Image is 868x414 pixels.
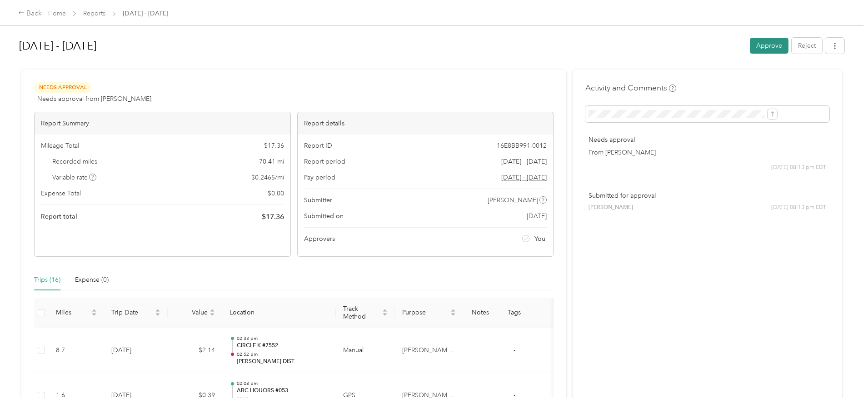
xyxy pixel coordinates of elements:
[19,35,743,57] h1: Aug 1 - 31, 2025
[268,189,284,198] span: $ 0.00
[237,342,329,350] p: CIRCLE K #7552
[35,112,290,135] div: Report Summary
[123,9,168,18] span: [DATE] - [DATE]
[41,141,79,150] span: Mileage Total
[237,396,329,403] p: 02:13 pm
[304,157,345,166] span: Report period
[175,309,208,316] span: Value
[304,211,344,221] span: Submitted on
[49,298,104,328] th: Miles
[336,298,395,328] th: Track Method
[395,298,463,328] th: Purpose
[259,157,284,166] span: 70.41 mi
[589,148,826,157] p: From [PERSON_NAME]
[771,204,826,212] span: [DATE] 08:13 pm EDT
[402,309,449,316] span: Purpose
[304,141,332,150] span: Report ID
[41,189,81,198] span: Expense Total
[336,328,395,374] td: Manual
[534,234,545,244] span: You
[91,312,97,317] span: caret-down
[111,309,153,316] span: Trip Date
[304,173,335,182] span: Pay period
[514,391,515,399] span: -
[237,380,329,387] p: 02:08 pm
[450,308,456,313] span: caret-up
[168,328,222,374] td: $2.14
[771,164,826,172] span: [DATE] 08:13 pm EDT
[585,82,676,94] h4: Activity and Comments
[52,157,97,166] span: Recorded miles
[497,298,531,328] th: Tags
[304,195,332,205] span: Submitter
[237,335,329,342] p: 02:33 pm
[497,141,547,150] span: 16E8BB991-0012
[91,308,97,313] span: caret-up
[304,234,335,244] span: Approvers
[237,387,329,395] p: ABC LIQUORS #053
[37,94,151,104] span: Needs approval from [PERSON_NAME]
[750,38,788,54] button: Approve
[262,211,284,222] span: $ 17.36
[237,358,329,366] p: [PERSON_NAME] DIST
[52,173,97,182] span: Variable rate
[104,298,168,328] th: Trip Date
[501,173,547,182] span: Go to pay period
[450,312,456,317] span: caret-down
[343,305,380,320] span: Track Method
[792,38,822,54] button: Reject
[298,112,554,135] div: Report details
[514,346,515,354] span: -
[49,328,104,374] td: 8.7
[48,10,66,17] a: Home
[251,173,284,182] span: $ 0.2465 / mi
[382,312,388,317] span: caret-down
[395,328,463,374] td: Bernie Little Distributors
[382,308,388,313] span: caret-up
[210,308,215,313] span: caret-up
[264,141,284,150] span: $ 17.36
[41,212,77,221] span: Report total
[817,363,868,414] iframe: Everlance-gr Chat Button Frame
[18,8,42,19] div: Back
[83,10,105,17] a: Reports
[210,312,215,317] span: caret-down
[155,312,160,317] span: caret-down
[75,275,109,285] div: Expense (0)
[56,309,90,316] span: Miles
[589,135,826,145] p: Needs approval
[589,204,633,212] span: [PERSON_NAME]
[34,275,60,285] div: Trips (16)
[34,82,91,93] span: Needs Approval
[488,195,538,205] span: [PERSON_NAME]
[155,308,160,313] span: caret-up
[589,191,826,200] p: Submitted for approval
[104,328,168,374] td: [DATE]
[222,298,336,328] th: Location
[501,157,547,166] span: [DATE] - [DATE]
[237,351,329,358] p: 02:52 pm
[168,298,222,328] th: Value
[463,298,497,328] th: Notes
[527,211,547,221] span: [DATE]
